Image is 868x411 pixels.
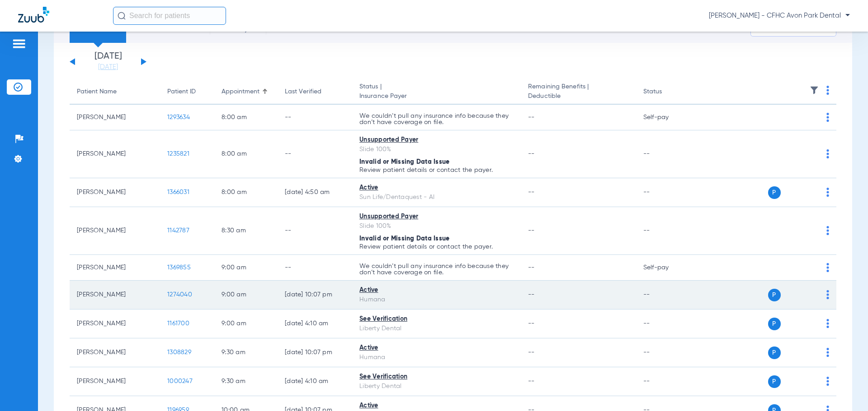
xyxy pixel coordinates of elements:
[70,367,160,396] td: [PERSON_NAME]
[359,372,514,382] div: See Verification
[278,338,352,367] td: [DATE] 10:07 PM
[359,183,514,193] div: Active
[826,226,829,235] img: group-dot-blue.svg
[823,368,868,411] div: Chat Widget
[278,255,352,281] td: --
[222,87,270,97] div: Appointment
[521,79,636,105] th: Remaining Benefits |
[167,87,196,97] div: Patient ID
[359,286,514,295] div: Active
[352,79,521,105] th: Status |
[167,378,193,384] span: 1000247
[167,264,191,271] span: 1369855
[167,291,192,298] span: 1274040
[768,318,781,330] span: P
[359,159,449,165] span: Invalid or Missing Data Issue
[528,92,628,101] span: Deductible
[77,87,117,97] div: Patient Name
[359,324,514,333] div: Liberty Dental
[278,207,352,255] td: --
[359,167,514,173] p: Review patient details or contact the payer.
[810,86,819,95] img: filter.svg
[359,295,514,305] div: Humana
[167,87,207,97] div: Patient ID
[222,87,259,97] div: Appointment
[167,151,189,157] span: 1235821
[167,114,190,120] span: 1293634
[278,281,352,309] td: [DATE] 10:07 PM
[636,207,697,255] td: --
[528,114,535,120] span: --
[768,289,781,301] span: P
[167,320,189,327] span: 1161700
[285,87,345,97] div: Last Verified
[528,151,535,157] span: --
[826,348,829,357] img: group-dot-blue.svg
[826,319,829,328] img: group-dot-blue.svg
[214,309,278,338] td: 9:00 AM
[359,353,514,362] div: Humana
[285,87,321,97] div: Last Verified
[278,105,352,130] td: --
[81,52,135,72] li: [DATE]
[70,281,160,309] td: [PERSON_NAME]
[359,222,514,231] div: Slide 100%
[826,290,829,299] img: group-dot-blue.svg
[359,382,514,391] div: Liberty Dental
[528,227,535,234] span: --
[70,255,160,281] td: [PERSON_NAME]
[528,264,535,271] span: --
[826,86,829,95] img: group-dot-blue.svg
[359,244,514,250] p: Review patient details or contact the payer.
[528,349,535,356] span: --
[709,11,850,20] span: [PERSON_NAME] - CFHC Avon Park Dental
[528,378,535,384] span: --
[70,309,160,338] td: [PERSON_NAME]
[359,314,514,324] div: See Verification
[118,12,126,20] img: Search Icon
[636,130,697,178] td: --
[81,63,135,72] a: [DATE]
[768,346,781,359] span: P
[359,113,514,125] p: We couldn’t pull any insurance info because they don’t have coverage on file.
[636,281,697,309] td: --
[278,130,352,178] td: --
[636,79,697,105] th: Status
[359,236,449,242] span: Invalid or Missing Data Issue
[826,149,829,158] img: group-dot-blue.svg
[278,178,352,207] td: [DATE] 4:50 AM
[359,145,514,154] div: Slide 100%
[214,130,278,178] td: 8:00 AM
[359,263,514,276] p: We couldn’t pull any insurance info because they don’t have coverage on file.
[167,227,189,234] span: 1142787
[70,178,160,207] td: [PERSON_NAME]
[528,320,535,327] span: --
[636,338,697,367] td: --
[113,7,226,25] input: Search for patients
[214,207,278,255] td: 8:30 AM
[214,178,278,207] td: 8:00 AM
[214,281,278,309] td: 9:00 AM
[636,178,697,207] td: --
[768,375,781,388] span: P
[636,105,697,130] td: Self-pay
[636,367,697,396] td: --
[636,309,697,338] td: --
[12,38,26,49] img: hamburger-icon
[167,349,191,356] span: 1308829
[278,367,352,396] td: [DATE] 4:10 AM
[826,188,829,197] img: group-dot-blue.svg
[214,367,278,396] td: 9:30 AM
[214,338,278,367] td: 9:30 AM
[70,338,160,367] td: [PERSON_NAME]
[214,105,278,130] td: 8:00 AM
[70,105,160,130] td: [PERSON_NAME]
[826,113,829,122] img: group-dot-blue.svg
[636,255,697,281] td: Self-pay
[359,343,514,353] div: Active
[528,291,535,298] span: --
[77,87,153,97] div: Patient Name
[359,135,514,145] div: Unsupported Payer
[214,255,278,281] td: 9:00 AM
[359,193,514,202] div: Sun Life/Dentaquest - AI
